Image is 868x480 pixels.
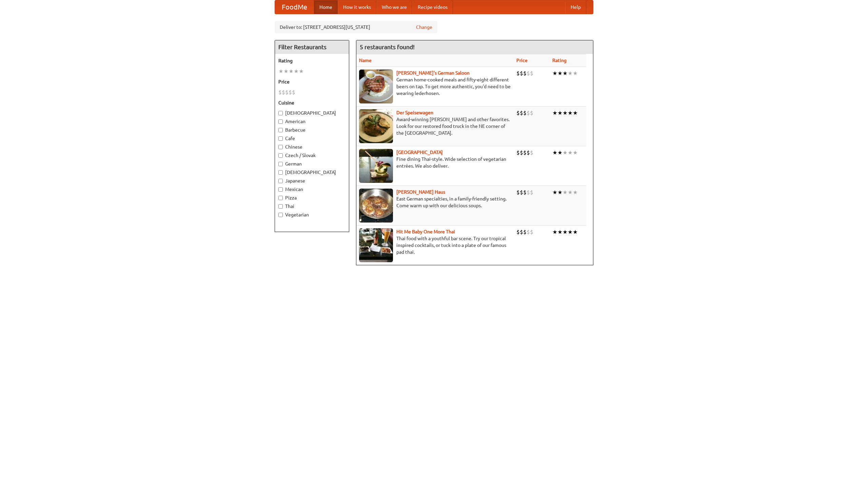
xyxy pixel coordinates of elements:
li: $ [523,70,527,77]
li: $ [516,109,520,117]
li: ★ [573,70,578,77]
input: Czech / Slovak [278,153,283,158]
input: [DEMOGRAPHIC_DATA] [278,111,283,115]
li: $ [516,228,520,236]
p: Thai food with a youthful bar scene. Try our tropical inspired cocktails, or tuck into a plate of... [359,235,511,255]
a: Der Speisewagen [396,110,433,115]
a: Help [565,0,586,14]
label: [DEMOGRAPHIC_DATA] [278,110,346,116]
li: $ [527,228,530,236]
li: ★ [294,68,299,75]
li: ★ [573,228,578,236]
p: German home-cooked meals and fifty-eight different beers on tap. To get more authentic, you'd nee... [359,76,511,97]
li: $ [530,228,533,236]
label: German [278,160,346,167]
li: ★ [568,149,573,156]
li: ★ [289,68,294,75]
li: ★ [573,189,578,196]
li: $ [530,189,533,196]
li: $ [520,109,523,117]
label: Barbecue [278,127,346,133]
a: Rating [552,58,567,63]
input: Mexican [278,187,283,192]
li: ★ [568,109,573,117]
li: $ [523,189,527,196]
input: German [278,162,283,166]
a: Name [359,58,372,63]
input: Vegetarian [278,213,283,217]
li: $ [520,189,523,196]
li: $ [527,70,530,77]
img: esthers.jpg [359,70,393,103]
label: Mexican [278,186,346,193]
b: Hit Me Baby One More Thai [396,229,455,234]
li: ★ [563,109,568,117]
label: Chinese [278,143,346,150]
a: Change [416,24,432,31]
li: ★ [552,228,557,236]
li: $ [527,109,530,117]
li: $ [520,228,523,236]
img: satay.jpg [359,149,393,183]
a: [GEOGRAPHIC_DATA] [396,150,443,155]
p: Award-winning [PERSON_NAME] and other favorites. Look for our restored food truck in the NE corne... [359,116,511,136]
li: $ [520,149,523,156]
li: $ [523,149,527,156]
li: $ [523,228,527,236]
input: [DEMOGRAPHIC_DATA] [278,170,283,175]
a: Home [314,0,338,14]
a: How it works [338,0,376,14]
input: Chinese [278,145,283,149]
li: $ [527,149,530,156]
li: ★ [552,189,557,196]
li: $ [282,89,285,96]
li: $ [516,149,520,156]
label: Thai [278,203,346,210]
li: ★ [557,109,563,117]
img: kohlhaus.jpg [359,189,393,223]
a: [PERSON_NAME]'s German Saloon [396,70,470,76]
ng-pluralize: 5 restaurants found! [360,44,415,50]
li: ★ [299,68,304,75]
label: Pizza [278,194,346,201]
a: Recipe videos [412,0,453,14]
li: ★ [568,189,573,196]
li: ★ [557,228,563,236]
li: ★ [552,109,557,117]
label: [DEMOGRAPHIC_DATA] [278,169,346,176]
li: $ [523,109,527,117]
li: ★ [563,149,568,156]
li: $ [278,89,282,96]
input: American [278,119,283,124]
input: Pizza [278,196,283,200]
li: ★ [568,70,573,77]
b: [PERSON_NAME] Haus [396,189,445,195]
li: $ [285,89,289,96]
li: ★ [563,228,568,236]
div: Deliver to: [STREET_ADDRESS][US_STATE] [275,21,437,33]
li: $ [520,70,523,77]
li: ★ [552,70,557,77]
input: Japanese [278,179,283,183]
li: ★ [278,68,283,75]
li: ★ [563,70,568,77]
li: ★ [557,189,563,196]
li: $ [289,89,292,96]
li: ★ [573,109,578,117]
label: Vegetarian [278,211,346,218]
img: speisewagen.jpg [359,109,393,143]
label: Cafe [278,135,346,142]
p: East German specialties, in a family-friendly setting. Come warm up with our delicious soups. [359,195,511,209]
h5: Price [278,78,346,85]
li: ★ [573,149,578,156]
label: Japanese [278,177,346,184]
li: $ [530,149,533,156]
a: Who we are [376,0,412,14]
p: Fine dining Thai-style. Wide selection of vegetarian entrées. We also deliver. [359,156,511,169]
img: babythai.jpg [359,228,393,262]
li: ★ [283,68,289,75]
label: American [278,118,346,125]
